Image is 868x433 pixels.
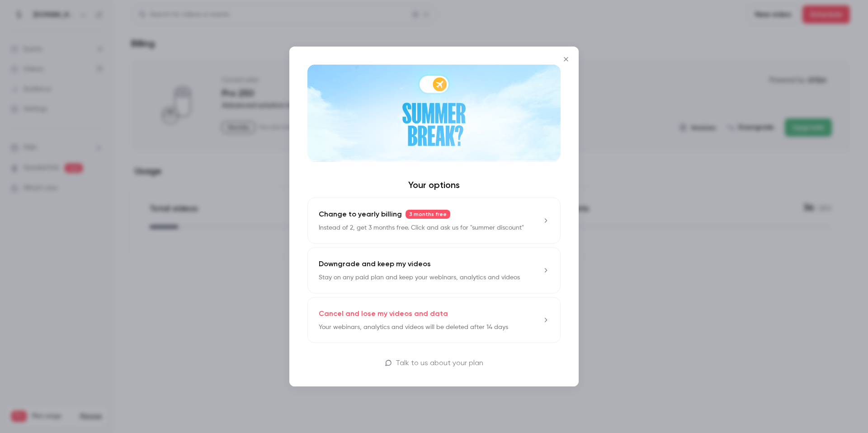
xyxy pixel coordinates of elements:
span: 3 months free [406,210,450,219]
button: Close [557,50,575,68]
h4: Your options [307,179,561,190]
button: Downgrade and keep my videosStay on any paid plan and keep your webinars, analytics and videos [307,247,561,293]
p: Downgrade and keep my videos [319,259,431,269]
p: Talk to us about your plan [396,358,483,368]
img: Summer Break [307,65,561,162]
p: Cancel and lose my videos and data [319,308,448,319]
p: Stay on any paid plan and keep your webinars, analytics and videos [319,273,520,282]
p: Your webinars, analytics and videos will be deleted after 14 days [319,323,508,332]
span: Change to yearly billing [319,209,402,220]
p: Instead of 2, get 3 months free. Click and ask us for "summer discount" [319,223,524,232]
a: Talk to us about your plan [307,358,561,368]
